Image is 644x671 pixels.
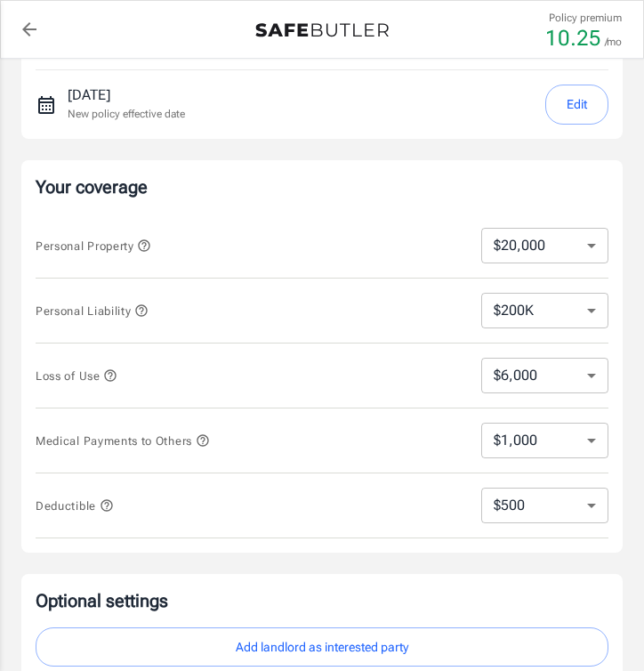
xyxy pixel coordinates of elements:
p: Your coverage [36,174,608,199]
button: Personal Liability [36,300,149,321]
button: Personal Property [36,235,151,256]
button: Edit [545,85,608,125]
span: Personal Liability [36,304,149,318]
img: Back to quotes [255,23,389,37]
button: Add landlord as interested party [36,627,608,667]
button: Deductible [36,495,114,516]
span: Deductible [36,499,114,513]
p: New policy effective date [68,106,185,122]
span: Loss of Use [36,369,117,383]
p: [DATE] [68,85,185,106]
button: Medical Payments to Others [36,430,210,451]
span: Medical Payments to Others [36,434,210,448]
svg: New policy start date [36,94,57,116]
span: Personal Property [36,239,151,253]
p: Policy premium [549,10,622,26]
a: back to quotes [12,12,47,47]
button: Loss of Use [36,365,117,386]
p: Optional settings [36,588,608,613]
p: 10.25 [545,28,601,49]
p: /mo [605,34,622,50]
